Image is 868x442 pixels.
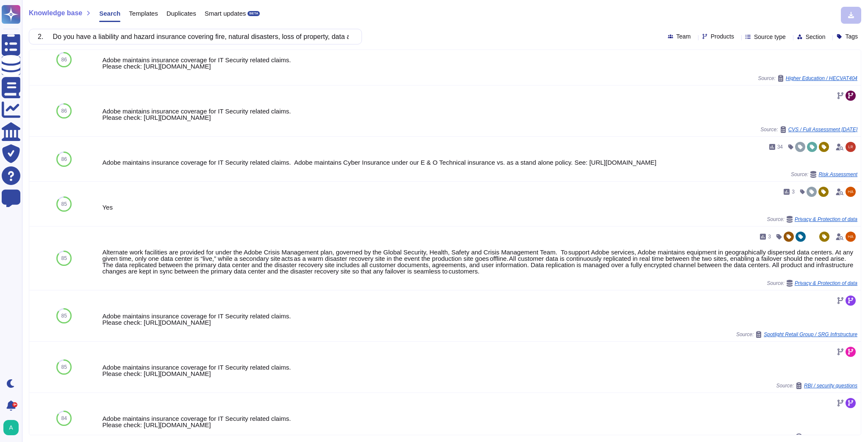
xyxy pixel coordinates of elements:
span: Source type [754,34,786,40]
div: BETA [248,11,260,16]
span: 85 [61,202,67,207]
span: RBI / security questions [804,383,857,388]
div: Alternate work facilities are provided for under the Adobe Crisis Management plan, governed by th... [102,249,857,274]
div: Adobe maintains insurance coverage for IT Security related claims. Please check: [URL][DOMAIN_NAME] [102,415,857,428]
div: 9+ [12,402,17,407]
img: user [846,187,856,197]
span: Search [99,10,120,17]
span: Tags [845,33,858,39]
span: Knowledge base [29,10,82,17]
span: Spotlight Retail Group / SRG Infrstructure [764,332,857,337]
span: Source: [791,171,857,178]
div: Adobe maintains insurance coverage for IT Security related claims. Adobe maintains Cyber Insuranc... [102,159,857,166]
img: user [3,420,19,435]
span: 85 [61,256,67,261]
span: Source: [767,280,857,287]
span: 34 [777,144,783,149]
span: Team [676,33,691,39]
span: 85 [61,313,67,318]
div: Adobe maintains insurance coverage for IT Security related claims. Please check: [URL][DOMAIN_NAME] [102,57,857,69]
span: 85 [61,365,67,370]
span: CVS / Full Assessment [DATE] [788,127,857,132]
span: Duplicates [167,10,196,17]
span: NRMA / NRMA Security [804,434,857,439]
span: 3 [768,234,771,239]
span: 86 [61,57,67,62]
span: Privacy & Protection of data [795,281,857,286]
span: Source: [776,434,857,440]
input: Search a question or template... [33,29,353,44]
span: Products [711,33,734,39]
span: 84 [61,416,67,421]
span: 3 [792,189,795,194]
span: Source: [767,216,857,223]
span: Smart updates [205,10,246,17]
div: Adobe maintains insurance coverage for IT Security related claims. Please check: [URL][DOMAIN_NAME] [102,313,857,326]
span: Section [806,34,826,40]
div: Adobe maintains insurance coverage for IT Security related claims. Please check: [URL][DOMAIN_NAME] [102,108,857,121]
span: Templates [129,10,158,17]
span: Source: [776,382,857,389]
img: user [846,232,856,242]
span: Source: [760,126,857,133]
span: 86 [61,108,67,113]
div: Adobe maintains insurance coverage for IT Security related claims. Please check: [URL][DOMAIN_NAME] [102,364,857,377]
span: Risk Assessment [818,172,857,177]
span: Source: [758,75,857,82]
img: user [846,142,856,152]
div: Yes [102,204,857,210]
button: user [2,418,25,437]
span: 86 [61,157,67,162]
span: Higher Education / HECVAT404 [786,76,857,81]
span: Privacy & Protection of data [795,217,857,222]
span: Source: [736,331,857,338]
